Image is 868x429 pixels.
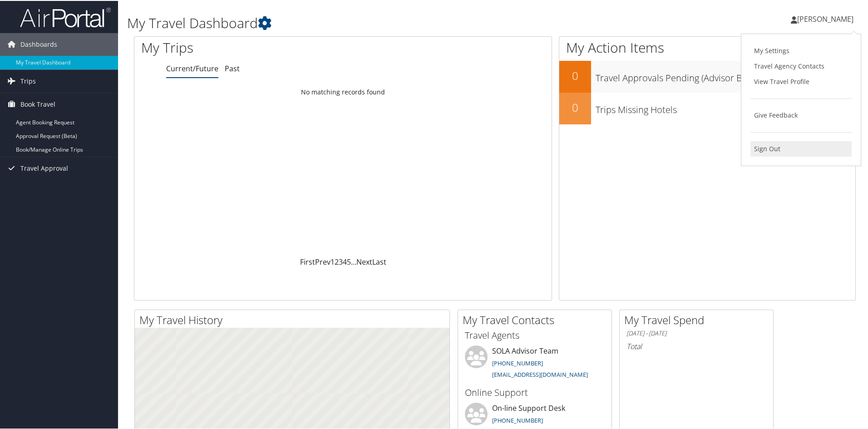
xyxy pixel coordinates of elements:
h1: My Action Items [559,37,855,56]
h6: Total [626,340,766,350]
a: Past [225,63,240,73]
h2: My Travel Spend [624,311,773,327]
a: 1 [330,256,335,266]
a: 3 [339,256,343,266]
span: … [351,256,356,266]
a: [PHONE_NUMBER] [492,415,543,424]
a: 0Travel Approvals Pending (Advisor Booked) [559,60,855,92]
a: 4 [343,256,347,266]
h2: 0 [559,99,591,114]
a: [PHONE_NUMBER] [492,358,543,366]
h3: Travel Approvals Pending (Advisor Booked) [596,66,855,84]
span: Trips [20,69,36,92]
h1: My Travel Dashboard [127,13,617,32]
span: [PERSON_NAME] [797,13,853,23]
h3: Travel Agents [465,328,605,341]
span: Travel Approval [20,156,68,179]
a: [EMAIL_ADDRESS][DOMAIN_NAME] [492,370,588,378]
span: Dashboards [20,32,57,55]
h3: Trips Missing Hotels [596,98,855,115]
a: 0Trips Missing Hotels [559,92,855,123]
a: 5 [347,256,351,266]
span: Book Travel [20,92,55,115]
h6: [DATE] - [DATE] [626,328,766,337]
a: Current/Future [166,63,218,73]
td: No matching records found [134,83,552,99]
a: Sign Out [750,140,852,156]
h2: My Travel History [139,311,449,327]
a: Next [356,256,372,266]
h3: Online Support [465,385,605,398]
h1: My Trips [141,37,371,56]
h2: 0 [559,67,591,83]
a: Prev [315,256,330,266]
a: [PERSON_NAME] [791,5,863,32]
a: View Travel Profile [750,73,852,89]
a: Give Feedback [750,107,852,122]
a: Last [372,256,386,266]
li: SOLA Advisor Team [460,345,609,382]
a: 2 [335,256,339,266]
a: First [300,256,315,266]
a: Travel Agency Contacts [750,58,852,73]
img: airportal-logo.png [20,6,111,27]
h2: My Travel Contacts [463,311,612,327]
a: My Settings [750,42,852,58]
